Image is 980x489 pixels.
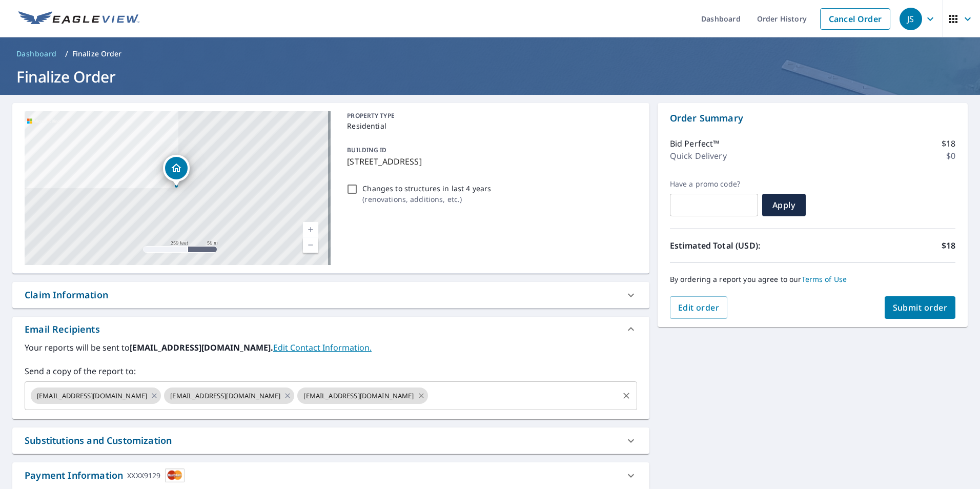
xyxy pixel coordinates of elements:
[164,391,287,401] span: [EMAIL_ADDRESS][DOMAIN_NAME]
[347,146,386,154] p: BUILDING ID
[273,342,372,353] a: EditContactInfo
[942,137,955,150] p: $18
[25,322,100,336] div: Email Recipients
[130,342,273,353] b: [EMAIL_ADDRESS][DOMAIN_NAME].
[942,239,955,252] p: $18
[347,155,632,168] p: [STREET_ADDRESS]
[12,46,61,62] a: Dashboard
[163,155,190,187] div: Dropped pin, building 1, Residential property, 202 Meadow Ln Brackney, PA 18812
[670,296,728,319] button: Edit order
[670,239,813,252] p: Estimated Total (USD):
[946,150,955,162] p: $0
[25,365,637,377] label: Send a copy of the report to:
[297,388,427,404] div: [EMAIL_ADDRESS][DOMAIN_NAME]
[303,237,318,253] a: Current Level 17, Zoom Out
[12,317,649,341] div: Email Recipients
[820,8,890,30] a: Cancel Order
[670,137,720,150] p: Bid Perfect™
[12,427,649,454] div: Substitutions and Customization
[12,282,649,308] div: Claim Information
[362,183,491,194] p: Changes to structures in last 4 years
[893,302,948,313] span: Submit order
[65,48,68,60] li: /
[885,296,956,319] button: Submit order
[670,275,955,284] p: By ordering a report you agree to our
[670,179,758,189] label: Have a promo code?
[127,468,160,482] div: XXXX9129
[25,288,108,302] div: Claim Information
[362,194,491,205] p: ( renovations, additions, etc. )
[347,111,632,120] p: PROPERTY TYPE
[678,302,720,313] span: Edit order
[12,46,968,62] nav: breadcrumb
[303,222,318,237] a: Current Level 17, Zoom In
[670,111,955,125] p: Order Summary
[25,434,172,447] div: Substitutions and Customization
[297,391,420,401] span: [EMAIL_ADDRESS][DOMAIN_NAME]
[164,388,294,404] div: [EMAIL_ADDRESS][DOMAIN_NAME]
[762,194,806,216] button: Apply
[72,49,122,59] p: Finalize Order
[165,468,185,482] img: cardImage
[31,388,161,404] div: [EMAIL_ADDRESS][DOMAIN_NAME]
[347,120,632,131] p: Residential
[16,49,57,59] span: Dashboard
[900,8,922,30] div: JS
[12,66,968,87] h1: Finalize Order
[770,199,798,211] span: Apply
[18,11,139,27] img: EV Logo
[25,468,185,482] div: Payment Information
[12,462,649,488] div: Payment InformationXXXX9129cardImage
[25,341,637,354] label: Your reports will be sent to
[802,274,847,284] a: Terms of Use
[619,389,634,403] button: Clear
[670,150,727,162] p: Quick Delivery
[31,391,153,401] span: [EMAIL_ADDRESS][DOMAIN_NAME]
